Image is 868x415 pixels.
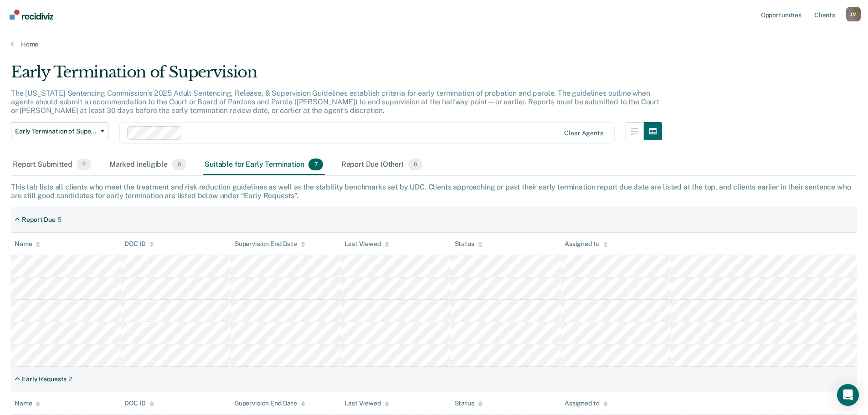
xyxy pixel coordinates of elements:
[57,216,62,224] div: 5
[108,155,189,175] div: Marked Ineligible0
[11,212,65,227] div: Report Due5
[11,40,857,48] a: Home
[455,240,483,248] div: Status
[564,129,603,137] div: Clear agents
[235,400,305,407] div: Supervision End Date
[344,400,389,407] div: Last Viewed
[68,375,72,383] div: 2
[846,7,861,21] button: Profile dropdown button
[22,375,67,383] div: Early Requests
[15,128,97,135] span: Early Termination of Supervision
[10,10,53,20] img: Recidiviz
[15,240,40,248] div: Name
[344,240,389,248] div: Last Viewed
[11,89,659,115] p: The [US_STATE] Sentencing Commission’s 2025 Adult Sentencing, Release, & Supervision Guidelines e...
[11,63,662,89] div: Early Termination of Supervision
[11,122,108,140] button: Early Termination of Supervision
[235,240,305,248] div: Supervision End Date
[22,216,56,224] div: Report Due
[11,183,857,200] div: This tab lists all clients who meet the treatment and risk reduction guidelines as well as the st...
[565,400,607,407] div: Assigned to
[308,159,323,170] span: 7
[837,384,859,406] div: Open Intercom Messenger
[203,155,324,175] div: Suitable for Early Termination7
[11,372,76,387] div: Early Requests2
[565,240,607,248] div: Assigned to
[408,159,422,170] span: 0
[124,240,154,248] div: DOC ID
[11,155,93,175] div: Report Submitted2
[846,7,861,21] div: J M
[172,159,186,170] span: 0
[124,400,154,407] div: DOC ID
[15,400,40,407] div: Name
[77,159,91,170] span: 2
[339,155,424,175] div: Report Due (Other)0
[455,400,483,407] div: Status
